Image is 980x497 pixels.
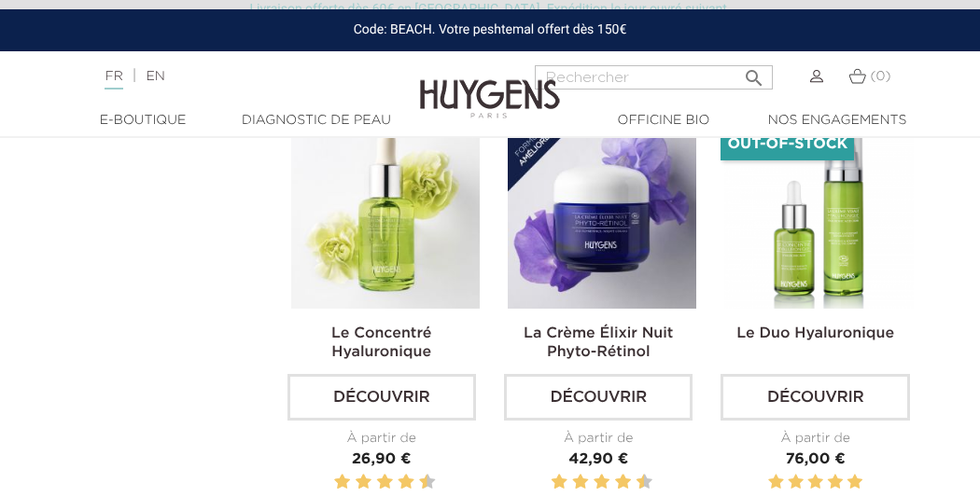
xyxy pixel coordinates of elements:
[808,471,823,494] label: 3
[380,471,389,494] label: 6
[721,374,909,421] a: Découvrir
[847,471,862,494] label: 5
[395,471,398,494] label: 7
[633,471,636,494] label: 9
[619,471,628,494] label: 8
[508,119,696,308] img: La Crème Élixir Nuit Phyto-Rétinol
[330,471,333,494] label: 1
[721,129,854,160] li: Out-of-Stock
[639,471,649,494] label: 10
[788,471,803,494] label: 2
[504,374,693,421] a: Découvrir
[401,471,411,494] label: 8
[415,471,418,494] label: 9
[287,429,476,449] div: À partir de
[736,326,894,341] a: Le Duo Hyaluronique
[786,452,846,467] span: 76,00 €
[554,471,564,494] label: 2
[373,471,376,494] label: 5
[95,65,394,88] div: |
[611,471,614,494] label: 7
[331,326,431,360] a: Le Concentré Hyaluronique
[105,70,122,90] a: FR
[291,119,480,308] img: Le Concentré Hyaluronique
[590,471,593,494] label: 5
[870,70,890,83] span: (0)
[597,471,607,494] label: 6
[423,471,432,494] label: 10
[146,70,164,83] a: EN
[352,471,355,494] label: 3
[568,471,571,494] label: 3
[743,62,765,84] i: 
[338,471,347,494] label: 2
[768,471,783,494] label: 1
[737,60,771,85] button: 
[568,452,628,467] span: 42,90 €
[750,111,924,131] a: Nos engagements
[420,49,560,121] img: Huygens
[352,452,412,467] span: 26,90 €
[577,111,750,131] a: Officine Bio
[724,119,913,308] img: Le Duo Hyaluronique
[359,471,369,494] label: 4
[56,111,230,131] a: E-Boutique
[828,471,843,494] label: 4
[576,471,585,494] label: 4
[504,429,693,449] div: À partir de
[721,429,909,449] div: À partir de
[524,326,673,360] a: La Crème Élixir Nuit Phyto-Rétinol
[535,65,773,90] input: Rechercher
[548,471,551,494] label: 1
[230,111,403,131] a: Diagnostic de peau
[287,374,476,421] a: Découvrir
